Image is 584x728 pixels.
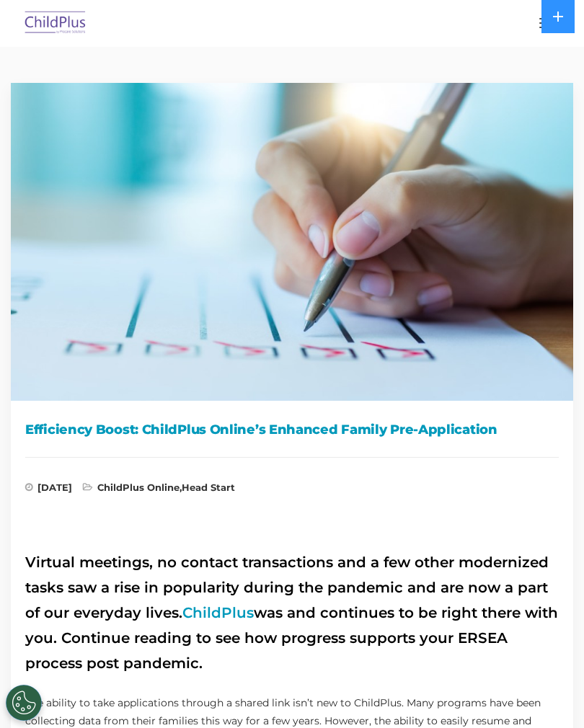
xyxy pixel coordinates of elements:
[182,604,254,621] a: ChildPlus
[6,685,42,721] button: Cookies Settings
[25,419,559,440] h1: Efficiency Boost: ChildPlus Online’s Enhanced Family Pre-Application
[25,483,72,497] span: [DATE]
[97,481,180,493] a: ChildPlus Online
[25,550,559,676] h2: Virtual meetings, no contact transactions and a few other modernized tasks saw a rise in populari...
[182,481,235,493] a: Head Start
[22,6,89,40] img: ChildPlus by Procare Solutions
[83,483,235,497] span: ,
